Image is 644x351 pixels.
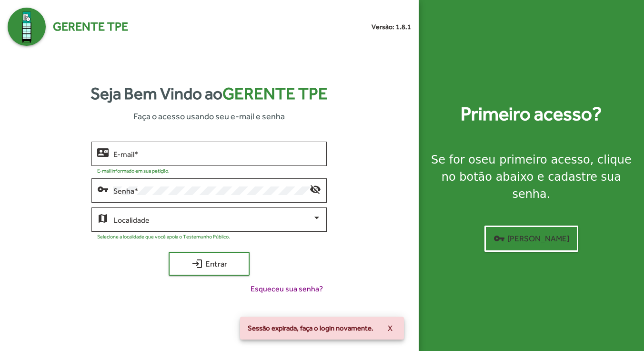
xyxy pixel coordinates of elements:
span: Gerente TPE [222,84,328,103]
span: Entrar [177,255,241,272]
button: X [380,320,400,337]
span: X [388,320,392,337]
span: Esqueceu sua senha? [251,283,323,295]
mat-icon: login [191,258,203,269]
span: Faça o acesso usando seu e-mail e senha [133,110,285,123]
mat-hint: Selecione a localidade que você apoia o Testemunho Público. [97,234,230,239]
mat-icon: map [97,212,109,224]
strong: seu primeiro acesso [475,153,590,166]
mat-icon: visibility_off [310,183,321,195]
strong: Primeiro acesso? [461,100,602,128]
span: Sessão expirada, faça o login novamente. [248,323,373,333]
small: Versão: 1.8.1 [372,22,411,32]
mat-icon: vpn_key [493,233,505,244]
img: Logo Gerente [8,8,46,46]
mat-icon: vpn_key [97,183,109,195]
span: Gerente TPE [53,18,128,36]
span: [PERSON_NAME] [493,230,569,247]
div: Se for o , clique no botão abaixo e cadastre sua senha. [430,151,633,203]
mat-icon: contact_mail [97,146,109,158]
button: Entrar [169,252,250,276]
strong: Seja Bem Vindo ao [91,81,328,106]
button: [PERSON_NAME] [484,226,578,252]
mat-hint: E-mail informado em sua petição. [97,168,170,174]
